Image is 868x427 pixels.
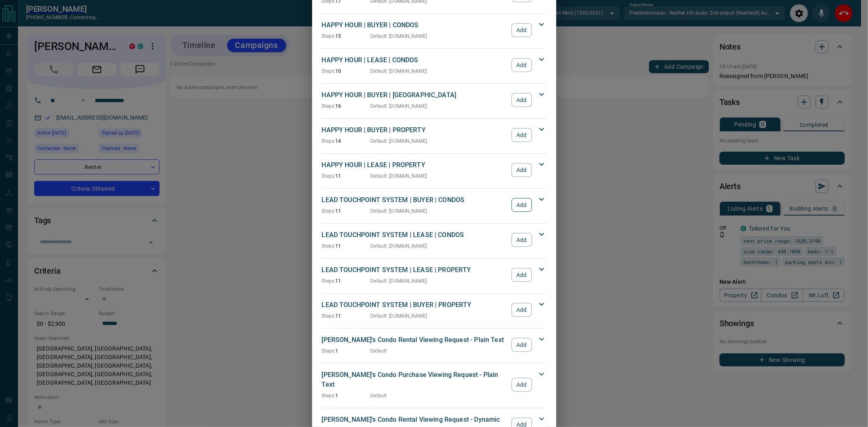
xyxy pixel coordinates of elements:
span: Steps: [322,68,336,74]
span: Steps: [322,103,336,109]
button: Add [512,338,531,352]
p: 16 [322,102,371,110]
p: HAPPY HOUR | BUYER | PROPERTY [322,125,508,135]
p: LEAD TOUCHPOINT SYSTEM | LEASE | PROPERTY [322,265,508,275]
span: Steps: [322,313,336,319]
p: 10 [322,68,371,75]
p: LEAD TOUCHPOINT SYSTEM | BUYER | CONDOS [322,195,508,205]
p: 1 [322,392,371,399]
p: HAPPY HOUR | LEASE | PROPERTY [322,160,508,170]
button: Add [512,163,531,177]
div: HAPPY HOUR | LEASE | CONDOSSteps:10Default: [DOMAIN_NAME]Add [322,54,547,76]
div: LEAD TOUCHPOINT SYSTEM | LEASE | CONDOSSteps:11Default: [DOMAIN_NAME]Add [322,229,547,251]
p: Default [371,392,387,399]
span: Steps: [322,348,336,354]
p: HAPPY HOUR | BUYER | CONDOS [322,20,508,30]
span: Steps: [322,393,336,399]
p: Default : [DOMAIN_NAME] [371,137,427,145]
p: [PERSON_NAME]'s Condo Purchase Viewing Request - Plain Text [322,370,508,390]
p: 11 [322,312,371,320]
div: [PERSON_NAME]'s Condo Purchase Viewing Request - Plain TextSteps:1DefaultAdd [322,368,547,401]
p: Default : [DOMAIN_NAME] [371,277,427,285]
div: [PERSON_NAME]'s Condo Rental Viewing Request - Plain TextSteps:1DefaultAdd [322,333,547,356]
button: Add [512,128,531,142]
button: Add [512,198,531,212]
p: 15 [322,33,371,40]
p: Default : [DOMAIN_NAME] [371,172,427,180]
div: LEAD TOUCHPOINT SYSTEM | LEASE | PROPERTYSteps:11Default: [DOMAIN_NAME]Add [322,264,547,286]
span: Steps: [322,243,336,249]
p: [PERSON_NAME]'s Condo Rental Viewing Request - Plain Text [322,335,508,345]
div: HAPPY HOUR | LEASE | PROPERTYSteps:11Default: [DOMAIN_NAME]Add [322,159,547,181]
p: HAPPY HOUR | LEASE | CONDOS [322,55,508,65]
span: Steps: [322,278,336,284]
p: 1 [322,347,371,355]
p: Default : [DOMAIN_NAME] [371,207,427,215]
button: Add [512,93,531,107]
p: 11 [322,172,371,180]
button: Add [512,233,531,247]
span: Steps: [322,208,336,214]
button: Add [512,268,531,282]
p: Default [371,347,387,355]
p: LEAD TOUCHPOINT SYSTEM | LEASE | CONDOS [322,230,508,240]
div: LEAD TOUCHPOINT SYSTEM | BUYER | CONDOSSteps:11Default: [DOMAIN_NAME]Add [322,194,547,216]
p: HAPPY HOUR | BUYER | [GEOGRAPHIC_DATA] [322,90,508,100]
div: HAPPY HOUR | BUYER | PROPERTYSteps:14Default: [DOMAIN_NAME]Add [322,124,547,146]
div: LEAD TOUCHPOINT SYSTEM | BUYER | PROPERTYSteps:11Default: [DOMAIN_NAME]Add [322,298,547,321]
p: 11 [322,277,371,285]
p: 11 [322,207,371,215]
span: Steps: [322,33,336,39]
button: Add [512,58,531,72]
div: HAPPY HOUR | BUYER | CONDOSSteps:15Default: [DOMAIN_NAME]Add [322,19,547,41]
p: [PERSON_NAME]'s Condo Rental Viewing Request - Dynamic [322,415,508,425]
span: Steps: [322,173,336,179]
p: Default : [DOMAIN_NAME] [371,242,427,250]
p: Default : [DOMAIN_NAME] [371,102,427,110]
p: Default : [DOMAIN_NAME] [371,68,427,75]
p: Default : [DOMAIN_NAME] [371,312,427,320]
p: 14 [322,137,371,145]
div: HAPPY HOUR | BUYER | [GEOGRAPHIC_DATA]Steps:16Default: [DOMAIN_NAME]Add [322,89,547,111]
p: Default : [DOMAIN_NAME] [371,33,427,40]
p: 11 [322,242,371,250]
button: Add [512,23,531,37]
p: LEAD TOUCHPOINT SYSTEM | BUYER | PROPERTY [322,300,508,310]
span: Steps: [322,138,336,144]
button: Add [512,303,531,317]
button: Add [512,378,531,392]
